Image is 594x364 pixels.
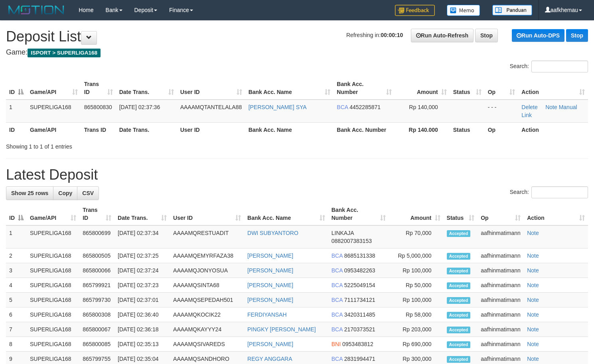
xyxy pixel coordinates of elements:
td: 865800067 [79,322,114,337]
td: SUPERLIGA168 [27,249,79,263]
th: User ID: activate to sort column ascending [177,77,245,100]
th: Bank Acc. Name: activate to sort column ascending [245,77,334,100]
span: Copy 5225049154 to clipboard [344,282,375,288]
span: Copy 8685131338 to clipboard [344,252,375,259]
a: Note [545,104,557,110]
td: [DATE] 02:37:34 [114,225,170,249]
span: Accepted [447,356,471,363]
td: 865800308 [79,307,114,322]
td: [DATE] 02:35:13 [114,337,170,352]
td: aafhinmatimann [478,293,524,307]
span: Copy 7111734121 to clipboard [344,297,375,303]
td: Rp 203,000 [389,322,443,337]
th: Bank Acc. Name: activate to sort column ascending [244,203,328,225]
td: [DATE] 02:36:40 [114,307,170,322]
td: 865800085 [79,337,114,352]
th: Bank Acc. Name [245,122,334,137]
a: Delete [521,104,537,110]
th: Bank Acc. Number: activate to sort column ascending [328,203,389,225]
td: AAAAMQKOCIK22 [170,307,244,322]
span: BCA [332,326,343,333]
td: aafhinmatimann [478,263,524,278]
th: Status: activate to sort column ascending [444,203,478,225]
td: Rp 100,000 [389,263,443,278]
span: Accepted [447,230,471,237]
span: BCA [332,267,343,274]
td: Rp 5,000,000 [389,249,443,263]
td: AAAAMQEMYRFAZA38 [170,249,244,263]
td: SUPERLIGA168 [27,337,79,352]
a: DWI SUBYANTORO [247,230,298,236]
label: Search: [510,186,588,198]
td: Rp 100,000 [389,293,443,307]
a: Note [527,252,539,259]
td: 3 [6,263,27,278]
td: 1 [6,225,27,249]
span: Refreshing in: [346,32,403,38]
td: aafhinmatimann [478,278,524,293]
td: 8 [6,337,27,352]
span: Accepted [447,268,471,274]
a: Note [527,341,539,347]
td: [DATE] 02:37:24 [114,263,170,278]
a: Run Auto-DPS [512,29,564,42]
span: BCA [332,297,343,303]
a: PINGKY [PERSON_NAME] [247,326,316,333]
a: Note [527,267,539,274]
a: REGY ANGGARA [247,356,292,362]
td: 865800505 [79,249,114,263]
td: SUPERLIGA168 [27,225,79,249]
h1: Deposit List [6,29,588,45]
td: aafhinmatimann [478,322,524,337]
span: 865800830 [84,104,112,110]
td: 5 [6,293,27,307]
span: Accepted [447,282,471,289]
span: LINKAJA [332,230,354,236]
span: [DATE] 02:37:36 [119,104,160,110]
th: Action [518,122,588,137]
th: Amount: activate to sort column ascending [389,203,443,225]
th: Op: activate to sort column ascending [485,77,519,100]
td: aafhinmatimann [478,337,524,352]
td: aafhinmatimann [478,307,524,322]
a: Note [527,356,539,362]
img: Button%20Memo.svg [447,5,480,16]
span: Copy 3420311485 to clipboard [344,311,375,318]
td: AAAAMQRESTUADIT [170,225,244,249]
a: Note [527,326,539,333]
td: - - - [485,100,519,123]
a: Show 25 rows [6,186,53,200]
span: Accepted [447,253,471,260]
td: 2 [6,249,27,263]
td: 1 [6,100,27,123]
input: Search: [531,186,588,198]
span: Copy [58,190,72,196]
td: 865799921 [79,278,114,293]
th: Bank Acc. Number [334,122,395,137]
td: SUPERLIGA168 [27,322,79,337]
a: [PERSON_NAME] SYA [249,104,307,110]
td: AAAAMQKAYYY24 [170,322,244,337]
th: User ID [177,122,245,137]
span: Accepted [447,297,471,304]
span: Accepted [447,341,471,348]
th: Bank Acc. Number: activate to sort column ascending [334,77,395,100]
th: Date Trans.: activate to sort column ascending [116,77,177,100]
td: 4 [6,278,27,293]
th: Amount: activate to sort column ascending [395,77,450,100]
td: [DATE] 02:36:18 [114,322,170,337]
th: Game/API [27,122,81,137]
th: ID: activate to sort column descending [6,77,27,100]
span: Copy 2831994471 to clipboard [344,356,375,362]
td: 6 [6,307,27,322]
td: SUPERLIGA168 [27,293,79,307]
a: Note [527,230,539,236]
th: Date Trans. [116,122,177,137]
td: AAAAMQJONYOSUA [170,263,244,278]
a: [PERSON_NAME] [247,252,293,259]
th: User ID: activate to sort column ascending [170,203,244,225]
a: Note [527,282,539,288]
img: Feedback.jpg [395,5,435,16]
a: [PERSON_NAME] [247,282,293,288]
td: AAAAMQSIVAREDS [170,337,244,352]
